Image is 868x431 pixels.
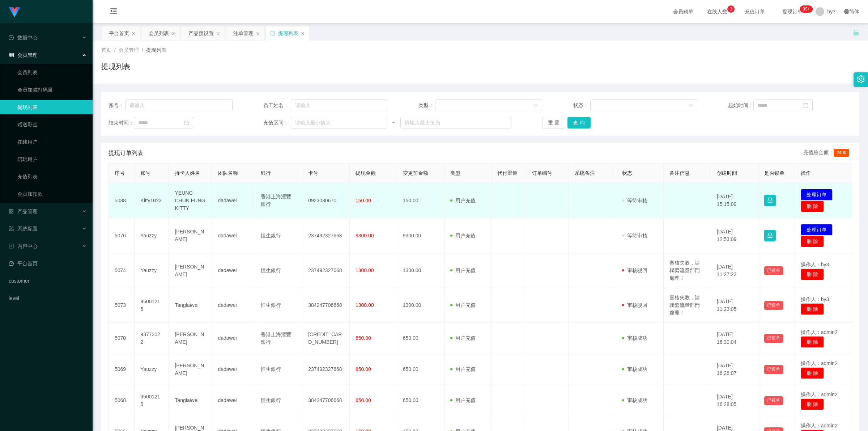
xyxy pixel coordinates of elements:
i: 图标: close [131,31,136,36]
i: 图标: close [256,31,260,36]
span: 序号 [115,170,125,176]
span: 团队名称 [218,170,238,176]
i: 图标: close [216,31,220,36]
span: 审核成功 [622,335,647,341]
td: [CREDIT_CARD_NUMBER] [302,323,350,354]
span: 650.00 [356,397,371,403]
button: 删 除 [801,200,824,212]
span: 系统备注 [575,170,595,176]
i: 图标: close [171,31,175,36]
span: 类型： [418,102,435,109]
button: 图标: lock [764,230,776,241]
td: YEUNG CHUN FUNG KITTY [169,183,212,218]
td: 9300.00 [397,218,444,253]
h1: 提现列表 [101,61,130,72]
span: 充值订单 [741,9,769,14]
span: 操作人：admin2 [801,360,838,366]
td: 恒生銀行 [255,253,302,288]
span: 用户充值 [450,335,476,341]
i: 图标: setting [857,75,865,83]
button: 图标: lock [764,195,776,206]
button: 删 除 [801,398,824,410]
span: / [142,47,143,53]
td: 1300.00 [397,288,444,323]
span: 提现订单 [779,9,806,14]
td: 237492327668 [302,354,350,385]
td: Kitty1023 [135,183,169,218]
span: 1300.00 [356,302,374,308]
a: 陪玩用户 [17,152,87,166]
span: 操作人：admin2 [801,423,838,428]
button: 处理订单 [801,224,833,236]
span: 变更前金额 [403,170,428,176]
td: [DATE] 11:23:05 [711,288,758,323]
span: 起始时间： [728,102,753,109]
div: 充值总金额： [803,149,852,157]
a: 会员列表 [17,65,87,80]
td: 0923030670 [302,183,350,218]
td: 5076 [109,218,135,253]
div: 会员列表 [149,26,169,40]
i: 图标: down [533,103,538,108]
a: 在线用户 [17,135,87,149]
span: 结束时间： [109,119,134,127]
span: 提现列表 [146,47,166,53]
td: 5074 [109,253,135,288]
td: dadawei [212,253,255,288]
div: 产品预设置 [188,26,214,40]
i: 图标: calendar [184,120,189,125]
button: 已锁单 [764,301,783,310]
span: 是否锁单 [764,170,784,176]
a: customer [9,274,87,288]
td: [PERSON_NAME] [169,354,212,385]
span: 用户充值 [450,267,476,273]
button: 删 除 [801,303,824,315]
span: 持卡人姓名 [175,170,200,176]
td: 5073 [109,288,135,323]
td: 650.00 [397,323,444,354]
span: 审核驳回 [622,302,647,308]
i: 图标: sync [270,31,275,36]
td: dadawei [212,183,255,218]
span: 操作 [801,170,811,176]
i: 图标: global [844,9,849,14]
span: 2400 [834,149,849,157]
td: [DATE] 16:28:05 [711,385,758,416]
input: 请输入 [125,100,232,111]
span: 充值区间： [263,119,291,127]
button: 重 置 [542,117,565,128]
span: 650.00 [356,366,371,372]
button: 已锁单 [764,334,783,343]
span: 创建时间 [717,170,737,176]
i: 图标: unlock [853,29,859,36]
i: 图标: appstore-o [9,209,14,214]
td: dadawei [212,323,255,354]
td: 恒生銀行 [255,288,302,323]
input: 请输入 [291,100,387,111]
a: 会员加扣款 [17,187,87,201]
a: level [9,291,87,305]
td: 650.00 [397,385,444,416]
a: 充值列表 [17,169,87,184]
span: 银行 [261,170,271,176]
span: 卡号 [308,170,318,176]
td: [PERSON_NAME] [169,253,212,288]
td: Tanglaiwei [169,288,212,323]
td: 384247706668 [302,385,350,416]
td: [PERSON_NAME] [169,323,212,354]
i: 图标: menu-fold [101,0,126,24]
span: 用户充值 [450,366,476,372]
span: 状态 [622,170,632,176]
a: 图标: dashboard平台首页 [9,256,87,271]
td: 5069 [109,354,135,385]
a: 提现列表 [17,100,87,114]
td: 95001215 [135,385,169,416]
button: 已锁单 [764,365,783,374]
td: 審核失敗，請聯繫流量部門處理！ [664,253,711,288]
td: 5088 [109,183,135,218]
i: 图标: down [689,103,693,108]
td: [DATE] 16:28:07 [711,354,758,385]
td: 384247706668 [302,288,350,323]
span: 等待审核 [622,198,647,203]
span: 150.00 [356,198,371,203]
